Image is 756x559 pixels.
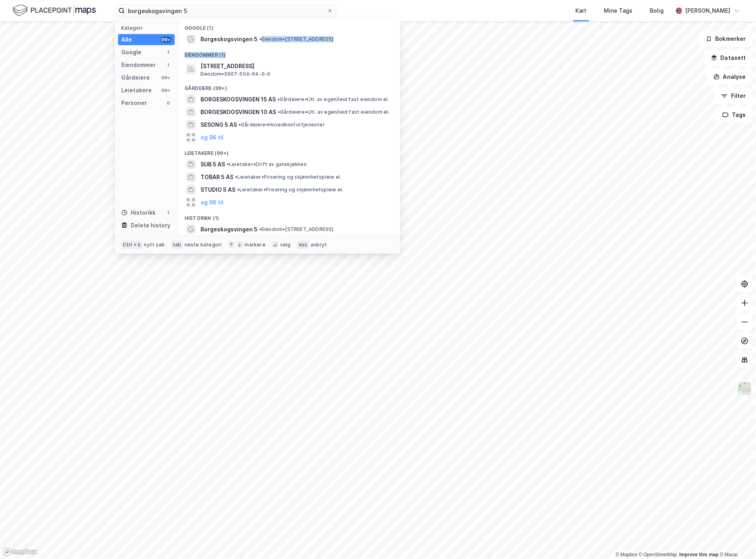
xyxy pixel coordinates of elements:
span: BORGESKOGSVINGEN 15 AS [200,95,276,104]
span: Eiendom • 3907-504-64-0-0 [200,71,271,77]
div: Mine Tags [604,6,633,15]
div: Leietakere [121,86,152,95]
img: Z [737,381,752,396]
div: Bolig [650,6,664,15]
span: Leietaker • Frisering og skjønnhetspleie el. [235,174,342,180]
button: Bokmerker [699,31,753,47]
div: neste kategori [185,242,222,248]
span: Eiendom • [STREET_ADDRESS] [259,36,334,42]
iframe: Chat Widget [716,521,756,559]
a: Improve this map [680,552,719,558]
div: Google (1) [178,19,400,33]
div: velg [280,242,291,248]
div: Delete history [131,221,170,230]
div: Kategori [121,25,175,31]
span: Borgeskogsvingen 5 [200,34,258,44]
div: Eiendommer [121,60,156,70]
span: • [235,174,237,180]
button: Datasett [704,50,753,66]
button: Filter [715,88,753,104]
span: Eiendom • [STREET_ADDRESS] [259,226,334,233]
span: [STREET_ADDRESS] [200,61,391,71]
div: Google [121,48,141,57]
div: 99+ [160,87,172,93]
div: 0 [165,100,172,106]
div: 99+ [160,36,172,43]
span: • [227,161,229,167]
span: Leietaker • Frisering og skjønnhetspleie el. [237,187,344,193]
span: Gårdeiere • Hovedkontortjenester [239,122,325,128]
span: STUDIO 5 AS [200,185,235,195]
span: • [278,109,280,115]
div: [PERSON_NAME] [685,6,731,15]
span: SUB 5 AS [200,160,225,169]
a: Mapbox homepage [2,548,37,557]
a: OpenStreetMap [639,552,678,558]
div: 1 [165,210,172,216]
div: Historikk [121,208,156,217]
span: BORGESKOGSVINGEN 10 AS [200,107,276,117]
span: Gårdeiere • Utl. av egen/leid fast eiendom el. [277,96,389,103]
div: Gårdeiere (99+) [178,79,400,93]
button: og 96 til [200,198,223,207]
span: • [259,226,262,232]
div: Alle [121,35,132,44]
div: Eiendommer (1) [178,46,400,60]
div: 1 [165,49,172,55]
span: • [259,36,262,42]
span: TOBAR 5 AS [200,172,233,182]
span: Gårdeiere • Utl. av egen/leid fast eiendom el. [278,109,389,115]
div: Kontrollprogram for chat [716,521,756,559]
img: logo.f888ab2527a4732fd821a326f86c7f29.svg [13,4,96,17]
span: Borgeskogsvingen 5 [200,225,258,234]
div: Ctrl + k [121,241,143,249]
button: Analyse [707,69,753,85]
span: • [239,122,241,128]
div: 1 [165,62,172,68]
div: Historikk (1) [178,209,400,223]
div: Gårdeiere [121,73,150,82]
span: Leietaker • Drift av gatekjøkken [227,161,307,168]
input: Søk på adresse, matrikkel, gårdeiere, leietakere eller personer [125,5,327,17]
div: esc [297,241,309,249]
div: nytt søk [144,242,165,248]
a: Mapbox [616,552,638,558]
div: Personer [121,98,147,108]
span: SESONG 5 AS [200,120,237,130]
div: markere [245,242,265,248]
button: Tags [716,107,753,123]
div: 99+ [160,74,172,81]
div: Kart [576,6,587,15]
button: og 96 til [200,133,223,142]
div: avbryt [311,242,327,248]
span: • [277,96,280,102]
div: Leietakere (99+) [178,144,400,158]
div: tab [171,241,183,249]
span: • [237,187,239,193]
